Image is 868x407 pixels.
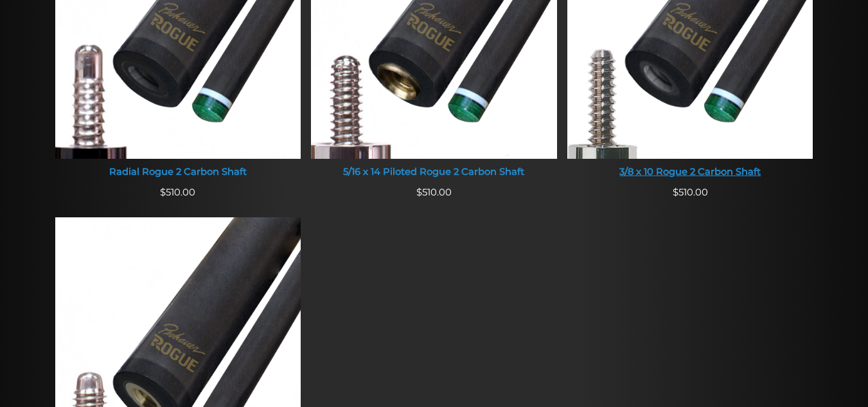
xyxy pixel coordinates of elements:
[673,186,708,198] span: 510.00
[416,186,452,198] span: 510.00
[55,167,301,178] div: Radial Rogue 2 Carbon Shaft
[311,167,557,178] div: 5/16 x 14 Piloted Rogue 2 Carbon Shaft
[160,186,166,198] span: $
[416,186,422,198] span: $
[567,167,813,178] div: 3/8 x 10 Rogue 2 Carbon Shaft
[160,186,195,198] span: 510.00
[673,186,678,198] span: $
